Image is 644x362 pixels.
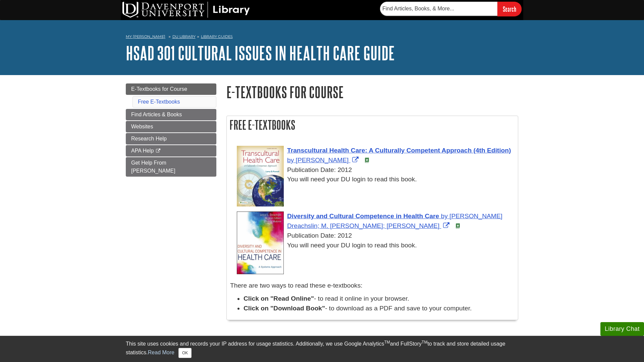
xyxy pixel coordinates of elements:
[296,157,349,164] span: [PERSON_NAME]
[227,116,518,134] h2: Free E-Textbooks
[287,213,502,229] span: [PERSON_NAME] Dreachslin; M. [PERSON_NAME]; [PERSON_NAME]
[172,34,196,39] a: DU Library
[422,340,427,345] sup: TM
[126,83,216,95] a: E-Textbooks for Course
[364,158,370,163] img: e-Book
[455,223,461,229] img: e-Book
[237,175,515,184] div: You will need your DU login to read this book.
[126,145,216,157] a: APA Help
[380,2,522,16] form: Searches DU Library's articles, books, and more
[287,147,511,154] span: Transcultural Health Care: A Culturally Competent Approach (4th Edition)
[441,213,448,220] span: by
[131,124,153,129] span: Websites
[131,148,154,154] span: APA Help
[155,149,161,153] i: This link opens in a new window
[126,109,216,120] a: Find Articles & Books
[237,241,515,250] div: You will need your DU login to read this book.
[126,83,216,177] div: Guide Page Menu
[126,32,518,43] nav: breadcrumb
[237,165,515,175] div: Publication Date: 2012
[237,212,284,274] img: Cover Art
[126,157,216,177] a: Get Help From [PERSON_NAME]
[244,304,515,313] li: - to download as a PDF and save to your computer.
[178,348,192,358] button: Close
[384,340,390,345] sup: TM
[201,34,233,39] a: Library Guides
[287,157,294,164] span: by
[138,99,180,105] a: Free E-Textbooks
[131,160,175,174] span: Get Help From [PERSON_NAME]
[380,2,497,16] input: Find Articles, Books, & More...
[148,350,174,355] a: Read More
[126,43,395,63] a: HSAD 301 Cultural Issues in Health Care Guide
[244,295,314,302] strong: Click on "Read Online"
[126,121,216,132] a: Websites
[131,136,167,141] span: Research Help
[287,213,439,220] span: Diversity and Cultural Competence in Health Care
[497,2,522,16] input: Search
[122,2,250,18] img: DU Library
[244,294,515,304] li: - to read it online in your browser.
[287,147,511,164] a: Link opens in new window
[131,86,187,92] span: E-Textbooks for Course
[131,112,182,117] span: Find Articles & Books
[126,133,216,144] a: Research Help
[600,322,644,336] button: Library Chat
[226,83,518,101] h1: E-Textbooks for Course
[230,281,515,291] p: There are two ways to read these e-textbooks:
[126,34,165,40] a: My [PERSON_NAME]
[126,340,518,358] div: This site uses cookies and records your IP address for usage statistics. Additionally, we use Goo...
[237,231,515,241] div: Publication Date: 2012
[287,213,502,229] a: Link opens in new window
[244,305,325,312] strong: Click on "Download Book"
